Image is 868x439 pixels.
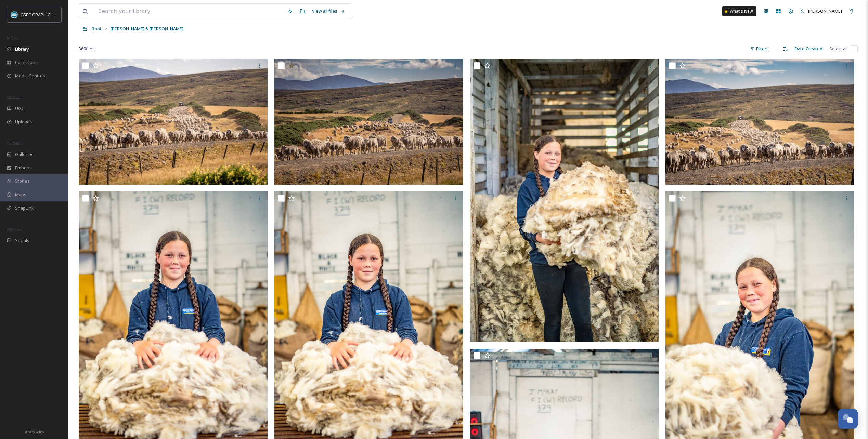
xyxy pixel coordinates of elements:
a: [PERSON_NAME] & [PERSON_NAME] [111,25,183,33]
a: [PERSON_NAME] [797,4,845,18]
a: Root [92,25,102,33]
span: Uploads [15,119,32,125]
img: ext_1740599259.003636_info@euanmyles.co.uk-WOOL_SHED_PORT_HOWARD_137(LOW_REZ!!).jpg [665,59,854,185]
span: UGC [15,105,24,112]
span: Privacy Policy [24,430,44,434]
span: SOCIALS [7,227,21,232]
span: Maps [15,191,26,198]
img: FITB%20Logo%20Circle.jpg [11,11,18,18]
span: Embeds [15,164,32,171]
span: Stories [15,178,30,184]
div: Filters [747,42,772,55]
span: [PERSON_NAME] [808,8,842,14]
span: MEDIA [7,35,19,40]
span: Select all [829,45,847,52]
span: Collections [15,59,38,66]
img: ext_1740599259.425768_info@euanmyles.co.uk-WOOL_SHED_PORT_HOWARD_138(LOW_REZ!!).jpg [274,59,463,185]
button: Open Chat [838,409,858,429]
a: Privacy Policy [24,427,44,436]
img: ext_1740599259.063088_info@euanmyles.co.uk-WOOL_SHED_PORT_HOWARD_135(LOW_REZ!!).jpg [470,59,659,342]
span: SnapLink [15,205,34,211]
span: 360 file s [79,45,95,52]
span: Library [15,46,29,52]
input: Search your library [95,4,284,19]
span: Socials [15,237,29,244]
span: [GEOGRAPHIC_DATA] [21,11,65,18]
span: COLLECT [7,95,22,100]
span: WIDGETS [7,141,23,146]
span: Media Centres [15,72,45,79]
img: ext_1740599259.731953_info@euanmyles.co.uk-WOOL_SHED_PORT_HOWARD_136(LOW_REZ!!).jpg [79,59,268,185]
span: Root [92,26,102,32]
a: What's New [722,6,756,16]
span: [PERSON_NAME] & [PERSON_NAME] [111,26,183,32]
a: View all files [309,4,349,18]
span: Galleries [15,151,34,158]
div: Date Created [791,42,826,55]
